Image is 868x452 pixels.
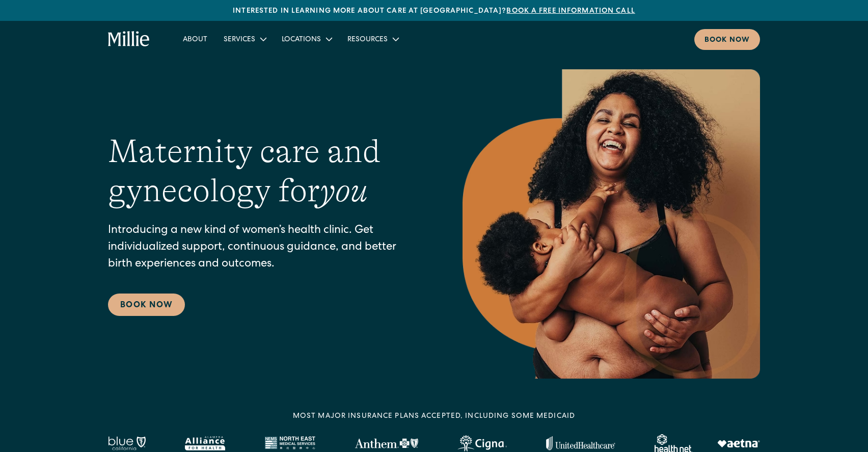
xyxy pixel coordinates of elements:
img: Alameda Alliance logo [185,436,225,450]
img: North East Medical Services logo [264,436,315,450]
img: Blue California logo [108,436,146,450]
img: Aetna logo [717,439,760,447]
div: MOST MAJOR INSURANCE PLANS ACCEPTED, INCLUDING some MEDICAID [293,411,575,422]
div: Book now [704,35,750,46]
div: Services [215,31,274,47]
img: United Healthcare logo [546,436,615,450]
img: Anthem Logo [355,438,418,448]
a: Book Now [108,294,185,316]
p: Introducing a new kind of women’s health clinic. Get individualized support, continuous guidance,... [108,223,422,273]
h1: Maternity care and gynecology for [108,132,422,210]
div: Services [224,35,255,45]
a: home [108,31,150,47]
img: Cigna logo [457,435,507,451]
a: Book a free information call [506,8,635,15]
em: you [320,172,368,209]
a: About [175,31,215,47]
div: Locations [274,31,339,47]
div: Resources [347,35,388,45]
div: Locations [282,35,321,45]
a: Book now [694,29,760,50]
div: Resources [339,31,406,47]
img: Smiling mother with her baby in arms, celebrating body positivity and the nurturing bond of postp... [463,69,760,379]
